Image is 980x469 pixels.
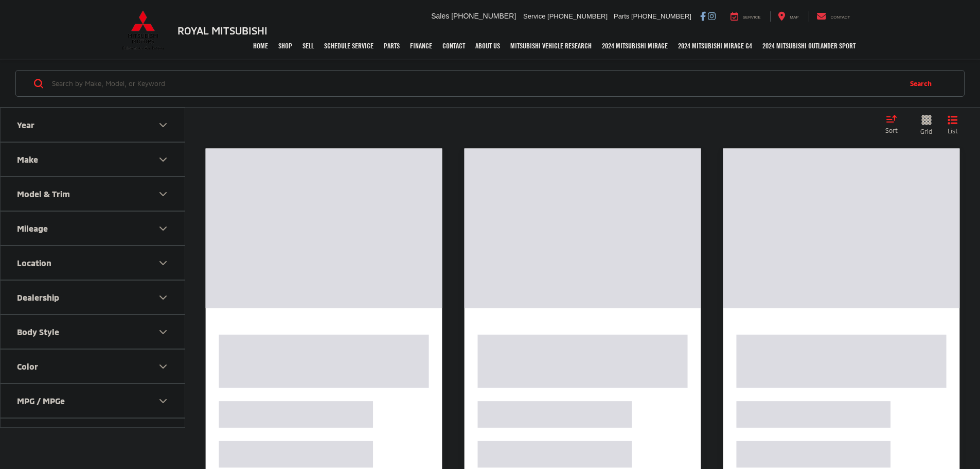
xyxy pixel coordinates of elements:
div: Body Style [157,326,169,338]
a: Service [723,11,769,22]
div: Location [17,258,51,268]
a: Finance [405,33,437,59]
span: Contact [830,15,850,20]
button: ColorColor [1,350,186,383]
div: Mileage [157,222,169,235]
div: Location [157,257,169,269]
div: Model & Trim [17,189,70,199]
span: Map [790,15,798,20]
a: 2024 Mitsubishi Mirage [597,33,673,59]
span: Service [523,12,545,20]
button: MPG / MPGeMPG / MPGe [1,384,186,418]
button: Search [900,71,947,96]
span: List [948,127,958,135]
button: Grid View [909,115,940,136]
div: Make [157,153,169,166]
button: LocationLocation [1,246,186,280]
div: MPG / MPGe [157,395,169,407]
a: Instagram: Click to visit our Instagram page [708,12,716,20]
a: About Us [470,33,505,59]
span: Grid [920,127,932,136]
span: Sales [431,12,449,20]
h3: Royal Mitsubishi [177,25,268,36]
a: Contact [809,11,858,22]
button: MakeMake [1,143,186,176]
div: MPG / MPGe [17,396,65,406]
div: Year [157,119,169,131]
button: Model & TrimModel & Trim [1,177,186,211]
a: Map [770,11,806,22]
div: Color [157,360,169,373]
div: Make [17,154,38,164]
a: Home [248,33,273,59]
input: Search by Make, Model, or Keyword [51,71,900,96]
button: Cylinder [1,419,186,452]
a: Mitsubishi Vehicle Research [505,33,597,59]
div: Dealership [157,291,169,304]
a: Contact [437,33,470,59]
a: Facebook: Click to visit our Facebook page [700,12,706,20]
a: Schedule Service: Opens in a new tab [319,33,379,59]
button: YearYear [1,108,186,142]
button: Select sort value [880,115,909,135]
button: List View [940,115,966,136]
a: 2024 Mitsubishi Mirage G4 [673,33,757,59]
span: [PHONE_NUMBER] [631,12,691,20]
span: [PHONE_NUMBER] [547,12,608,20]
div: Mileage [17,223,48,233]
img: Mitsubishi [120,10,166,50]
a: Shop [273,33,297,59]
a: Parts: Opens in a new tab [379,33,405,59]
div: Color [17,361,38,371]
span: Service [743,15,761,20]
div: Body Style [17,327,59,337]
button: Body StyleBody Style [1,315,186,349]
div: Model & Trim [157,188,169,200]
a: 2024 Mitsubishi Outlander SPORT [757,33,861,59]
span: Sort [885,127,898,134]
span: [PHONE_NUMBER] [451,12,516,20]
button: MileageMileage [1,212,186,245]
button: DealershipDealership [1,281,186,314]
span: Parts [614,12,629,20]
a: Sell [297,33,319,59]
div: Year [17,120,34,130]
div: Dealership [17,292,59,302]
